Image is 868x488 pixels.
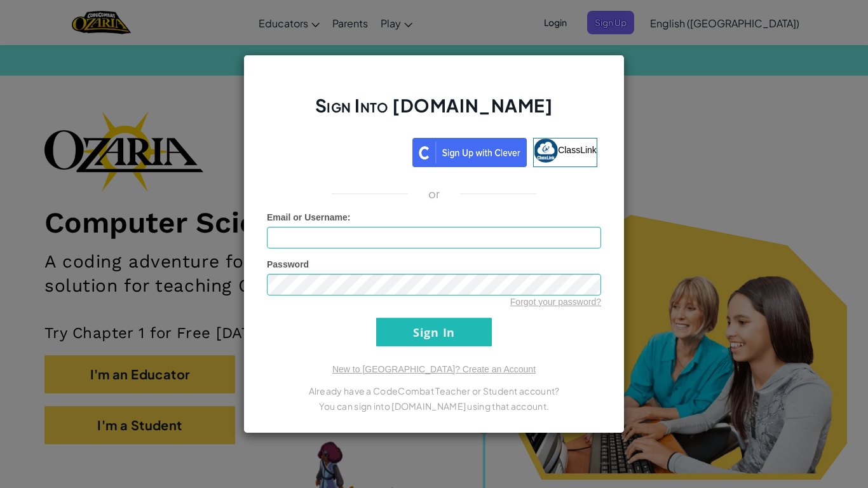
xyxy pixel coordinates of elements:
[534,139,558,163] img: classlink-logo-small.png
[267,211,351,224] label: :
[510,297,601,307] a: Forgot your password?
[267,259,309,269] span: Password
[428,186,440,201] p: or
[332,364,536,374] a: New to [GEOGRAPHIC_DATA]? Create an Account
[267,383,601,398] p: Already have a CodeCombat Teacher or Student account?
[267,212,348,222] span: Email or Username
[412,138,527,167] img: clever_sso_button@2x.png
[267,93,601,130] h2: Sign Into [DOMAIN_NAME]
[376,318,492,346] input: Sign In
[267,398,601,414] p: You can sign into [DOMAIN_NAME] using that account.
[264,137,412,165] iframe: Sign in with Google Button
[558,145,597,155] span: ClassLink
